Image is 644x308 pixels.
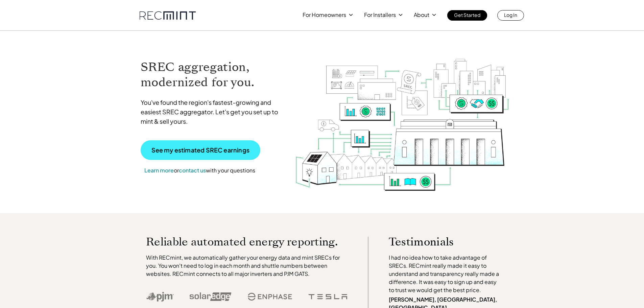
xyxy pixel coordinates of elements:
p: Testimonials [389,237,490,247]
p: Get Started [454,10,480,20]
p: Reliable automated energy reporting. [146,237,348,247]
a: Log In [497,10,524,21]
a: See my estimated SREC earnings [141,140,260,160]
p: With RECmint, we automatically gather your energy data and mint SRECs for you. You won't need to ... [146,254,348,278]
p: I had no idea how to take advantage of SRECs. RECmint really made it easy to understand and trans... [389,254,502,294]
a: contact us [179,167,206,174]
img: RECmint value cycle [294,41,510,193]
p: You've found the region's fastest-growing and easiest SREC aggregator. Let's get you set up to mi... [141,98,285,126]
a: Get Started [447,10,487,21]
h1: SREC aggregation, modernized for you. [141,60,285,90]
p: or with your questions [141,166,259,175]
a: Learn more [144,167,174,174]
p: For Homeowners [303,10,346,20]
p: Log In [504,10,517,20]
p: For Installers [364,10,396,20]
p: See my estimated SREC earnings [151,147,249,153]
p: About [414,10,429,20]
